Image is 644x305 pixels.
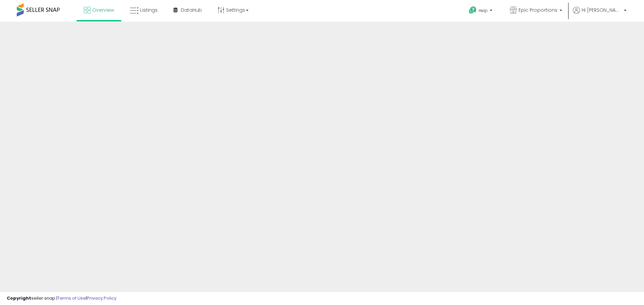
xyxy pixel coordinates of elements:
[57,295,86,301] a: Terms of Use
[582,7,622,13] span: Hi [PERSON_NAME]
[140,7,158,13] span: Listings
[7,295,116,302] div: seller snap | |
[573,7,627,22] a: Hi [PERSON_NAME]
[92,7,114,13] span: Overview
[519,7,557,13] span: Epic Proportions
[464,1,499,22] a: Help
[87,295,116,301] a: Privacy Policy
[479,8,488,13] span: Help
[181,7,202,13] span: DataHub
[469,6,477,14] i: Get Help
[7,295,31,301] strong: Copyright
